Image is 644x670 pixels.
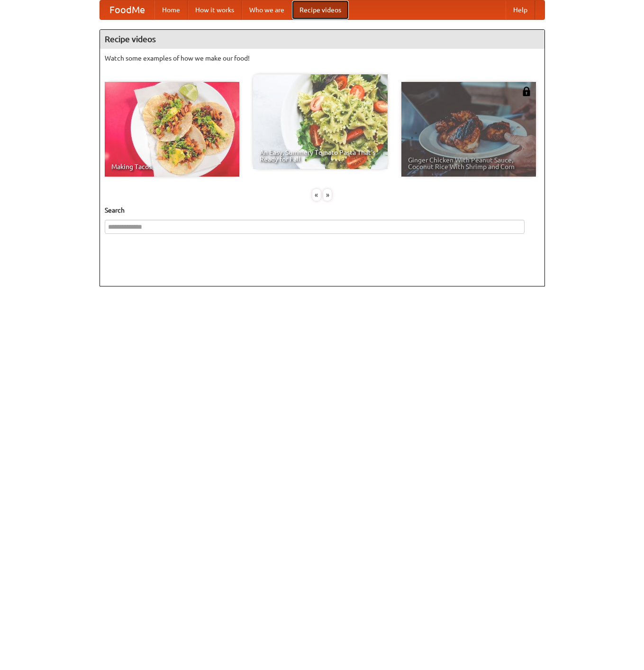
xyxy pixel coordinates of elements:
a: Home [154,0,188,19]
a: Making Tacos [105,82,239,177]
h4: Recipe videos [100,30,544,49]
a: Recipe videos [292,0,349,19]
span: Making Tacos [111,163,233,170]
a: Who we are [242,0,292,19]
a: FoodMe [100,0,154,19]
span: An Easy, Summery Tomato Pasta That's Ready for Fall [260,149,381,162]
a: An Easy, Summery Tomato Pasta That's Ready for Fall [253,74,388,169]
div: « [312,189,321,201]
p: Watch some examples of how we make our food! [105,54,540,63]
a: How it works [188,0,242,19]
h5: Search [105,205,540,215]
div: » [323,189,332,201]
a: Help [506,0,535,19]
img: 483408.png [522,87,531,96]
